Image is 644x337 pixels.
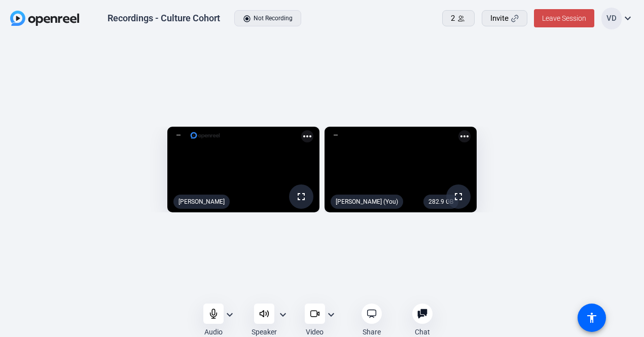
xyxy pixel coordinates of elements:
[423,195,458,209] div: 282.9 GB
[331,195,403,209] div: [PERSON_NAME] (You)
[295,191,307,203] mat-icon: fullscreen
[363,327,381,337] div: Share
[542,14,586,22] span: Leave Session
[173,195,230,209] div: [PERSON_NAME]
[452,191,464,203] mat-icon: fullscreen
[10,11,79,26] img: OpenReel logo
[415,327,430,337] div: Chat
[490,13,509,24] span: Invite
[277,309,289,321] mat-icon: expand_more
[458,130,471,142] mat-icon: more_horiz
[306,327,324,337] div: Video
[534,9,594,27] button: Leave Session
[601,8,622,29] div: VD
[586,312,598,324] mat-icon: accessibility
[442,10,475,26] button: 2
[325,309,337,321] mat-icon: expand_more
[108,12,220,24] div: Recordings - Culture Cohort
[252,327,277,337] div: Speaker
[301,130,313,142] mat-icon: more_horiz
[224,309,236,321] mat-icon: expand_more
[190,130,221,140] img: logo
[451,13,455,24] span: 2
[204,327,223,337] div: Audio
[622,12,634,24] mat-icon: expand_more
[482,10,527,26] button: Invite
